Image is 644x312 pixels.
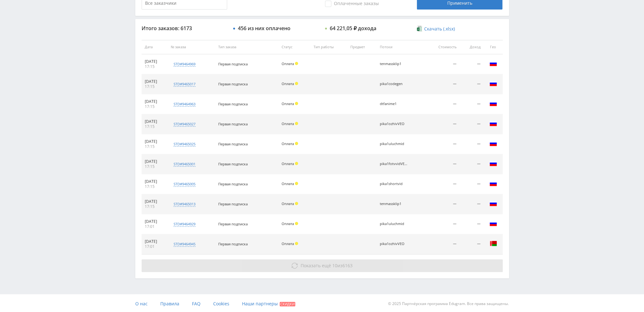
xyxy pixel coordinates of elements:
div: 456 из них оплачено [238,25,290,31]
td: — [460,154,484,174]
th: Доход [460,40,484,54]
div: std#9464969 [174,62,195,67]
span: Холд [295,182,298,185]
div: [DATE] [145,99,165,104]
span: Оплата [282,101,294,106]
span: Наши партнеры [242,301,278,307]
div: pika1shortvid [380,182,408,186]
span: 6163 [342,262,353,269]
div: std#9465013 [174,202,195,207]
div: [DATE] [145,119,165,124]
span: Холд [295,202,298,205]
div: std#9464963 [174,102,195,107]
div: 64 221,05 ₽ дохода [330,25,376,31]
span: Холд [295,142,298,145]
td: — [460,134,484,154]
img: rus.png [489,200,497,207]
td: — [425,94,460,114]
img: rus.png [489,100,497,107]
div: std#9464929 [174,222,195,227]
td: — [425,134,460,154]
th: Гео [484,40,503,54]
span: Скачать (.xlsx) [424,26,455,31]
span: Первая подписка [218,162,248,166]
span: Холд [295,222,298,225]
div: [DATE] [145,179,165,184]
td: — [460,214,484,234]
span: Первая подписка [218,182,248,186]
th: Дата [142,40,168,54]
img: xlsx [417,25,422,32]
div: [DATE] [145,79,165,84]
td: — [460,194,484,214]
div: std#9465025 [174,142,195,147]
span: Первая подписка [218,102,248,106]
div: dtfanime1 [380,102,408,106]
div: 17:15 [145,124,165,129]
span: Холд [295,122,298,125]
span: Оплата [282,181,294,186]
th: Предмет [347,40,376,54]
span: Холд [295,102,298,105]
th: Тип работы [310,40,347,54]
td: — [460,54,484,74]
th: Статус [278,40,310,54]
span: Показать ещё [301,262,331,269]
div: 17:15 [145,64,165,69]
span: 10 [332,262,337,269]
img: rus.png [489,180,497,187]
span: Оплата [282,141,294,146]
td: — [425,194,460,214]
td: — [460,74,484,94]
img: rus.png [489,220,497,227]
img: rus.png [489,120,497,127]
span: Первая подписка [218,122,248,126]
div: 17:15 [145,104,165,109]
div: std#9465027 [174,122,195,127]
div: pika1uluchmid [380,142,408,146]
th: Потоки [377,40,425,54]
img: rus.png [489,160,497,167]
span: Первая подписка [218,242,248,246]
td: — [425,174,460,194]
div: std#9465001 [174,162,195,167]
span: Оплата [282,161,294,166]
span: Первая подписка [218,82,248,86]
span: из [301,262,353,269]
span: Оплата [282,81,294,86]
div: 17:15 [145,164,165,169]
span: Первая подписка [218,62,248,66]
div: pika1fotvvidVEO3 [380,162,408,166]
div: 17:15 [145,84,165,89]
div: 17:15 [145,184,165,189]
div: 17:01 [145,224,165,229]
div: [DATE] [145,139,165,144]
div: std#9465017 [174,82,195,87]
div: tenmassklip1 [380,62,408,66]
div: Итого заказов: 6173 [142,25,227,31]
span: Холд [295,242,298,245]
td: — [460,234,484,254]
span: Оплата [282,221,294,226]
div: tenmassklip1 [380,202,408,206]
img: rus.png [489,60,497,67]
div: std#9465005 [174,182,195,187]
span: Первая подписка [218,222,248,226]
td: — [425,114,460,134]
th: № заказа [168,40,215,54]
td: — [460,94,484,114]
span: Холд [295,62,298,65]
td: — [425,214,460,234]
span: Холд [295,162,298,165]
div: [DATE] [145,199,165,204]
td: — [425,234,460,254]
div: pika1ozhivVEO [380,122,408,126]
td: — [425,74,460,94]
div: pika1uluchmid [380,222,408,226]
img: blr.png [489,240,497,247]
span: Cookies [213,301,229,307]
div: [DATE] [145,59,165,64]
td: — [460,174,484,194]
div: 17:15 [145,204,165,209]
span: Оплата [282,121,294,126]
